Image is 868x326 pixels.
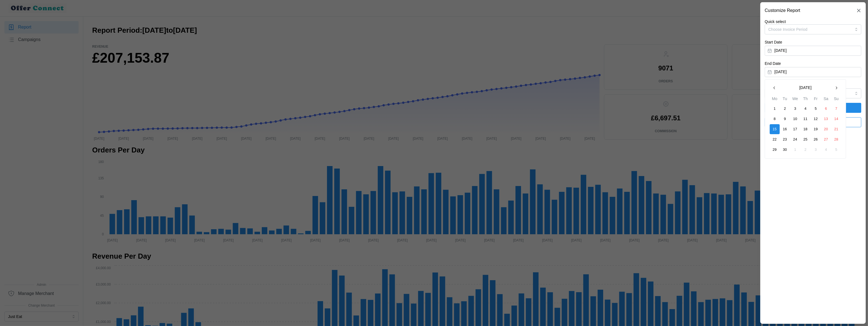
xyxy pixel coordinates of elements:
[811,114,821,124] button: 12 September 2025
[790,114,800,124] button: 10 September 2025
[765,67,861,77] button: [DATE]
[770,114,780,124] button: 8 September 2025
[821,134,831,144] button: 27 September 2025
[801,114,811,124] button: 11 September 2025
[768,27,807,32] span: Choose Invoice Period
[770,104,780,114] button: 1 September 2025
[831,134,841,144] button: 28 September 2025
[811,104,821,114] button: 5 September 2025
[765,61,781,67] label: End Date
[765,39,782,45] label: Start Date
[831,145,841,155] button: 5 October 2025
[801,104,811,114] button: 4 September 2025
[801,145,811,155] button: 2 October 2025
[790,145,800,155] button: 1 October 2025
[831,124,841,134] button: 21 September 2025
[800,96,811,104] th: Th
[770,134,780,144] button: 22 September 2025
[801,124,811,134] button: 18 September 2025
[811,134,821,144] button: 26 September 2025
[780,96,790,104] th: Tu
[769,96,780,104] th: Mo
[831,96,841,104] th: Su
[831,114,841,124] button: 14 September 2025
[780,134,790,144] button: 23 September 2025
[765,8,800,13] h2: Customize Report
[780,145,790,155] button: 30 September 2025
[779,83,831,93] button: [DATE]
[811,96,821,104] th: Fr
[821,114,831,124] button: 13 September 2025
[765,19,861,24] p: Quick select
[790,96,800,104] th: We
[801,134,811,144] button: 25 September 2025
[790,124,800,134] button: 17 September 2025
[821,124,831,134] button: 20 September 2025
[765,46,861,56] button: [DATE]
[811,145,821,155] button: 3 October 2025
[821,104,831,114] button: 6 September 2025
[780,114,790,124] button: 9 September 2025
[821,145,831,155] button: 4 October 2025
[780,104,790,114] button: 2 September 2025
[770,145,780,155] button: 29 September 2025
[821,96,831,104] th: Sa
[790,104,800,114] button: 3 September 2025
[811,124,821,134] button: 19 September 2025
[770,124,780,134] button: 15 September 2025
[790,134,800,144] button: 24 September 2025
[780,124,790,134] button: 16 September 2025
[831,104,841,114] button: 7 September 2025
